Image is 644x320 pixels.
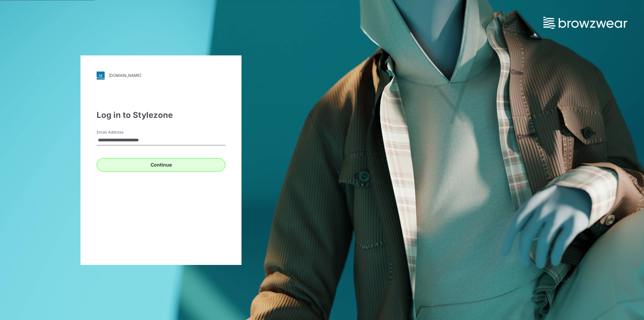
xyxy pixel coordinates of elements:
[97,129,144,135] label: Email Address
[97,72,105,80] img: svg+xml;base64,PHN2ZyB3aWR0aD0iMjgiIGhlaWdodD0iMjgiIHZpZXdCb3g9IjAgMCAyOCAyOCIgZmlsbD0ibm9uZSIgeG...
[543,17,627,29] img: browzwear-logo.73288ffb.svg
[97,72,225,80] a: [DOMAIN_NAME]
[97,158,225,172] button: Continue
[109,73,141,78] div: [DOMAIN_NAME]
[97,109,225,121] div: Log in to Stylezone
